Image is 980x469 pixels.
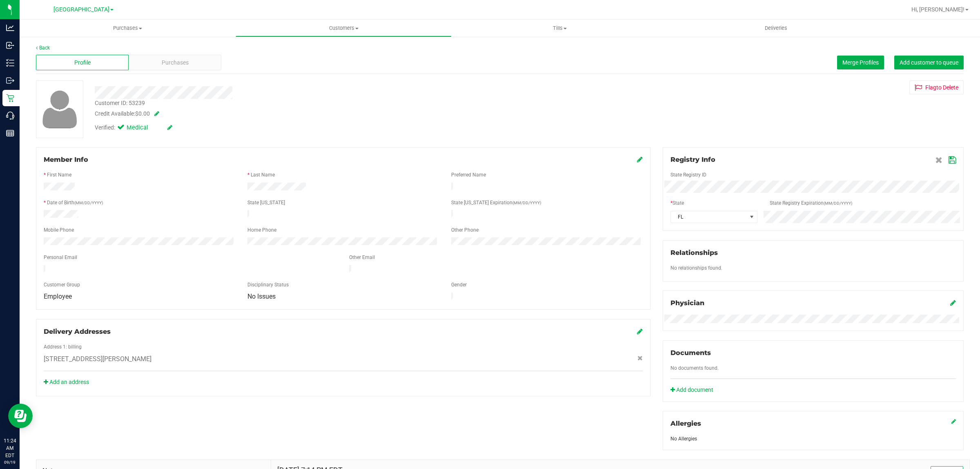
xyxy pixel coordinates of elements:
span: No documents found. [670,365,719,371]
button: Flagto Delete [909,80,964,94]
span: Allergies [670,420,701,427]
label: Personal Email [44,254,77,261]
div: Verified: [95,123,172,132]
span: Profile [74,58,91,67]
span: Medical [127,123,159,132]
inline-svg: Retail [6,94,14,102]
span: $0.00 [135,110,150,117]
label: Mobile Phone [44,226,74,234]
span: No Issues [247,293,276,300]
span: Registry Info [670,156,715,163]
a: Deliveries [668,20,884,37]
span: [STREET_ADDRESS][PERSON_NAME] [44,354,151,364]
span: Delivery Addresses [44,328,111,335]
span: Purchases [162,58,189,67]
p: 11:24 AM EDT [4,437,16,459]
label: State [US_STATE] Expiration [451,199,541,206]
a: Add document [670,386,717,394]
span: Documents [670,349,711,357]
span: Add customer to queue [900,59,958,66]
span: FL [671,211,747,223]
span: Purchases [20,25,236,32]
span: (MM/DD/YYYY) [74,201,103,205]
inline-svg: Inbound [6,41,14,49]
span: Merge Profiles [842,59,879,66]
div: Credit Available: [95,109,552,118]
label: No relationships found. [670,264,722,272]
inline-svg: Inventory [6,59,14,67]
button: Add customer to queue [894,56,964,69]
label: Gender [451,281,467,288]
span: Physician [670,299,704,307]
inline-svg: Call Center [6,112,14,120]
inline-svg: Outbound [6,76,14,85]
iframe: Resource center [8,404,33,428]
span: (MM/DD/YYYY) [512,201,541,205]
label: Address 1: billing [44,343,82,351]
span: Customers [236,25,451,32]
a: Tills [452,20,668,37]
button: Merge Profiles [837,56,884,69]
a: Add an address [44,379,89,385]
label: Date of Birth [47,199,103,206]
div: No Allergies [670,435,956,442]
label: State Registry Expiration [770,199,852,207]
span: Relationships [670,249,718,257]
div: Customer ID: 53239 [95,99,145,107]
label: Home Phone [247,226,276,234]
span: Hi, [PERSON_NAME]! [911,6,964,13]
p: 09/19 [4,459,16,465]
span: Employee [44,293,72,300]
img: user-icon.png [38,88,81,130]
label: Customer Group [44,281,80,288]
label: State Registry ID [670,171,706,179]
a: Purchases [20,20,236,37]
span: (MM/DD/YYYY) [824,201,852,205]
a: Back [36,45,50,51]
label: First Name [47,171,71,179]
span: Deliveries [754,25,798,32]
label: Last Name [251,171,275,179]
span: Member Info [44,156,88,163]
label: State [670,199,684,207]
inline-svg: Analytics [6,24,14,32]
label: State [US_STATE] [247,199,285,206]
span: [GEOGRAPHIC_DATA] [53,6,109,13]
label: Other Phone [451,226,479,234]
label: Disciplinary Status [247,281,289,288]
inline-svg: Reports [6,129,14,137]
label: Preferred Name [451,171,486,179]
a: Customers [236,20,452,37]
label: Other Email [349,254,375,261]
span: Tills [452,25,667,32]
